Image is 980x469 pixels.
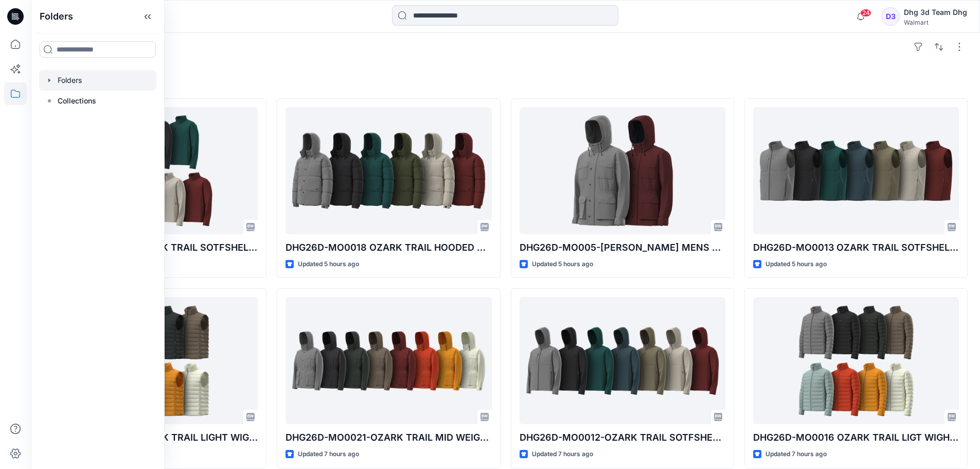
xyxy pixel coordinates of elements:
p: Collections [58,95,96,107]
h4: Styles [43,76,968,88]
p: DHG26D-MO005-[PERSON_NAME] MENS HOODED SAFARI JACKET [520,240,725,255]
p: DHG26D-MO0012-OZARK TRAIL SOTFSHELL HOODED JACKET [520,430,725,445]
a: DHG26D-MO0016 OZARK TRAIL LIGT WIGHT PUFFER JACKET OPT 1 [753,297,959,424]
p: DHG26D-MO0013 OZARK TRAIL SOTFSHELL VEST [753,240,959,255]
p: DHG26D-MO0018 OZARK TRAIL HOODED PUFFER JACKET OPT 1 [286,240,491,255]
p: Updated 5 hours ago [765,259,827,270]
p: DHG26D-MO0021-OZARK TRAIL MID WEIGHT JACKET [286,430,491,445]
p: Updated 7 hours ago [298,449,359,460]
a: DHG26D-MO0018 OZARK TRAIL HOODED PUFFER JACKET OPT 1 [286,107,491,234]
p: Updated 7 hours ago [765,449,827,460]
a: DHG26D-MO0013 OZARK TRAIL SOTFSHELL VEST [753,107,959,234]
p: Updated 5 hours ago [532,259,593,270]
p: DHG26D-MO0016 OZARK TRAIL LIGT WIGHT PUFFER JACKET OPT 1 [753,430,959,445]
div: Dhg 3d Team Dhg [904,6,967,19]
span: 24 [860,9,871,17]
p: Updated 5 hours ago [298,259,359,270]
p: Updated 7 hours ago [532,449,593,460]
a: DHG26D-MO005-GEORGE MENS HOODED SAFARI JACKET [520,107,725,234]
a: DHG26D-MO0021-OZARK TRAIL MID WEIGHT JACKET [286,297,491,424]
div: D3 [881,7,900,26]
div: Walmart [904,19,967,26]
a: DHG26D-MO0012-OZARK TRAIL SOTFSHELL HOODED JACKET [520,297,725,424]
